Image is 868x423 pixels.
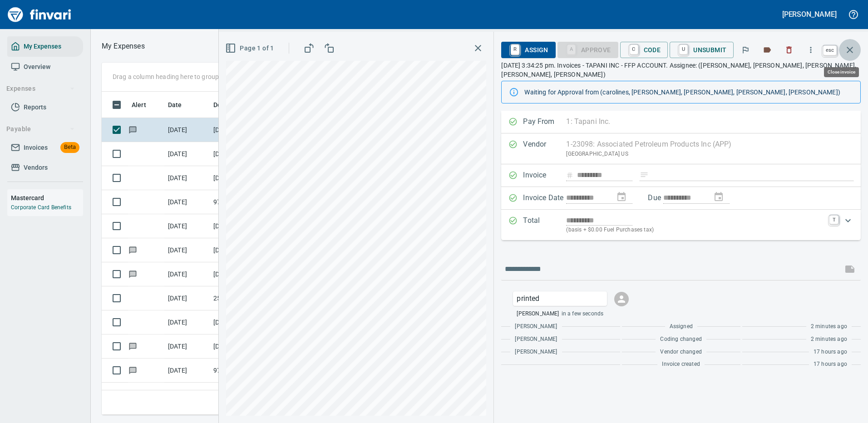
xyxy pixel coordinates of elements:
[128,271,138,277] span: Has messages
[11,204,71,211] a: Corporate Card Benefits
[164,383,210,407] td: [DATE]
[210,262,291,286] td: [DATE] Invoice IN-069199 from [PERSON_NAME] Oil Co Inc (1-38025)
[7,57,83,77] a: Overview
[223,40,277,57] button: Page 1 of 1
[210,142,291,166] td: [DATE] Invoice 19 - 358941 from Commercial Tire Inc. (1-39436)
[523,215,566,235] p: Total
[164,262,210,286] td: [DATE]
[515,322,557,331] span: [PERSON_NAME]
[102,41,145,52] p: My Expenses
[164,166,210,190] td: [DATE]
[3,121,79,138] button: Payable
[210,190,291,214] td: 97547.252504
[7,97,83,118] a: Reports
[515,348,557,357] span: [PERSON_NAME]
[24,102,46,113] span: Reports
[210,118,291,142] td: [DATE] Invoice 25-492035 from Associated Petroleum Products Inc (APP) (1-23098)
[210,286,291,310] td: 254002
[128,367,138,373] span: Has messages
[164,359,210,383] td: [DATE]
[801,40,821,60] button: More
[566,226,824,235] p: (basis + $0.00 Fuel Purchases tax)
[24,61,50,73] span: Overview
[780,7,839,21] button: [PERSON_NAME]
[501,42,555,58] button: RAssign
[168,99,194,110] span: Date
[508,42,548,58] span: Assign
[782,10,837,19] h5: [PERSON_NAME]
[164,310,210,334] td: [DATE]
[11,193,83,203] h6: Mastercard
[164,286,210,310] td: [DATE]
[557,45,618,53] div: Coding Required
[164,118,210,142] td: [DATE]
[7,157,83,178] a: Vendors
[811,322,847,331] span: 2 minutes ago
[660,335,701,344] span: Coding changed
[210,359,291,383] td: 97648.3340026
[6,83,75,94] span: Expenses
[670,42,734,58] button: UUnsubmit
[164,142,210,166] td: [DATE]
[515,335,557,344] span: [PERSON_NAME]
[24,142,48,153] span: Invoices
[677,42,726,58] span: Unsubmit
[513,291,607,306] div: Click for options
[839,258,861,280] span: This records your message into the invoice and notifies anyone mentioned
[168,99,182,110] span: Date
[102,41,145,52] nav: breadcrumb
[24,162,48,173] span: Vendors
[24,41,61,52] span: My Expenses
[213,99,259,110] span: Description
[164,334,210,359] td: [DATE]
[511,44,519,54] a: R
[517,310,559,319] span: [PERSON_NAME]
[210,238,291,262] td: [DATE] Invoice IN-069200 from [PERSON_NAME] Oil Co Inc (1-38025)
[7,138,83,158] a: InvoicesBeta
[7,36,83,57] a: My Expenses
[132,99,146,110] span: Alert
[128,247,138,253] span: Has messages
[210,310,291,334] td: [DATE] Invoice X572186 from Core & Main LP (1-24415)
[164,214,210,238] td: [DATE]
[213,99,247,110] span: Description
[829,215,838,224] a: T
[3,80,79,97] button: Expenses
[630,44,638,54] a: C
[5,4,74,25] img: Finvari
[210,334,291,359] td: [DATE] Invoice 1152719 from Jubitz Corp - Jfs (1-10543)
[814,348,847,357] span: 17 hours ago
[60,142,79,152] span: Beta
[227,43,274,54] span: Page 1 of 1
[501,210,861,240] div: Expand
[662,360,700,369] span: Invoice created
[113,72,246,81] p: Drag a column heading here to group the table
[779,40,799,60] button: Discard
[128,343,138,349] span: Has messages
[210,214,291,238] td: [DATE] Invoice 14840711 from Jasper Engines & Transmissions (1-29852)
[811,335,847,344] span: 2 minutes ago
[627,42,661,58] span: Code
[823,45,837,55] a: esc
[501,61,861,79] p: [DATE] 3:34:25 pm. Invoices - TAPANI INC - FFP ACCOUNT. Assignee: ([PERSON_NAME], [PERSON_NAME], ...
[562,310,604,319] span: in a few seconds
[620,42,668,58] button: CCode
[679,44,688,54] a: U
[132,99,158,110] span: Alert
[164,238,210,262] td: [DATE]
[6,123,75,135] span: Payable
[660,348,701,357] span: Vendor changed
[757,40,777,60] button: Labels
[210,166,291,190] td: [DATE] Invoice 19 - 358940 from Tire Factory, Inc. (1-10305)
[517,293,603,304] p: printed
[670,322,693,331] span: Assigned
[814,360,847,369] span: 17 hours ago
[210,383,291,407] td: 97284.5450061
[164,190,210,214] td: [DATE]
[524,84,853,100] div: Waiting for Approval from (carolines, [PERSON_NAME], [PERSON_NAME], [PERSON_NAME], [PERSON_NAME])
[128,127,138,133] span: Has messages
